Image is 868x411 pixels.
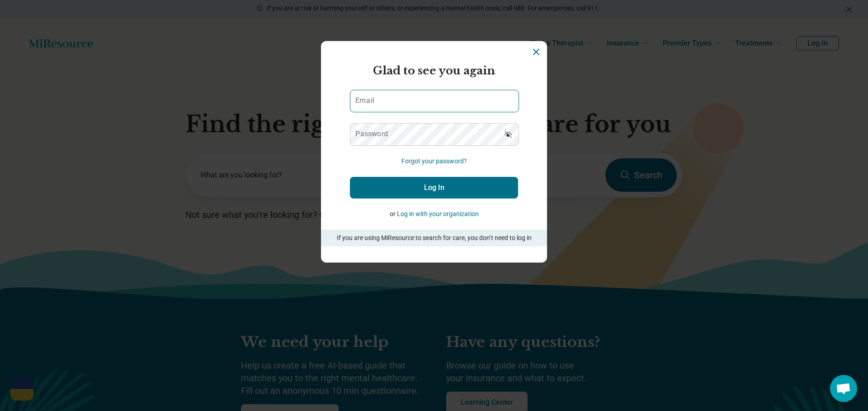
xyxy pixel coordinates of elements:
label: Email [355,97,374,104]
button: Dismiss [531,46,542,57]
button: Log In [350,177,518,199]
button: Show password [498,123,518,145]
button: Forgot your password? [401,157,467,166]
section: Login Dialog [321,41,547,263]
p: If you are using MiResource to search for care, you don’t need to log in [334,233,534,243]
p: or [350,209,518,219]
button: Log in with your organization [397,209,479,219]
label: Password [355,130,388,138]
h2: Glad to see you again [350,63,518,79]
